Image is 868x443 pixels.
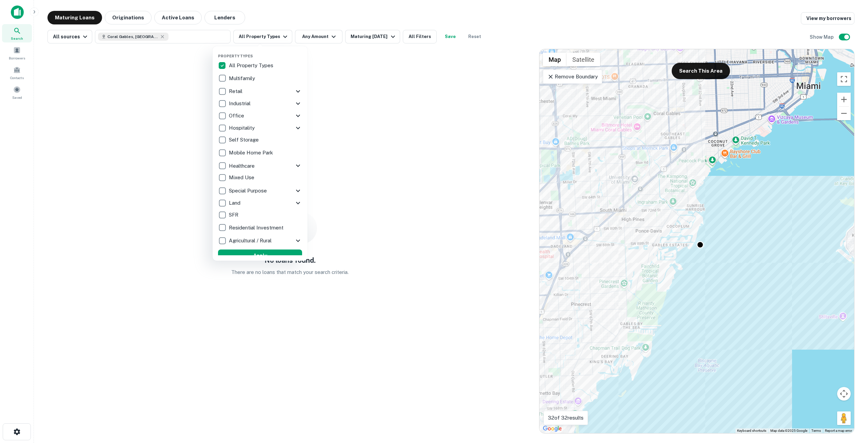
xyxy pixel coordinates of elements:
p: All Property Types [229,61,275,70]
p: Land [229,199,242,207]
div: Hospitality [218,122,302,134]
p: Multifamily [229,74,256,82]
p: Office [229,112,245,120]
div: Office [218,110,302,122]
p: Hospitality [229,124,256,132]
div: Industrial [218,97,302,110]
div: Land [218,197,302,209]
div: Agricultural / Rural [218,235,302,247]
p: SFR [229,211,240,219]
p: Healthcare [229,162,256,170]
p: Retail [229,87,244,95]
p: Industrial [229,99,252,108]
iframe: Chat Widget [834,389,868,421]
p: Agricultural / Rural [229,237,273,245]
div: Healthcare [218,160,302,172]
p: Special Purpose [229,187,268,195]
p: Mixed Use [229,173,256,182]
p: Self Storage [229,136,260,144]
p: Mobile Home Park [229,149,274,157]
div: Retail [218,85,302,97]
div: Special Purpose [218,185,302,197]
span: Property Types [218,54,253,58]
p: Residential Investment [229,224,285,232]
button: Apply [218,250,302,262]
